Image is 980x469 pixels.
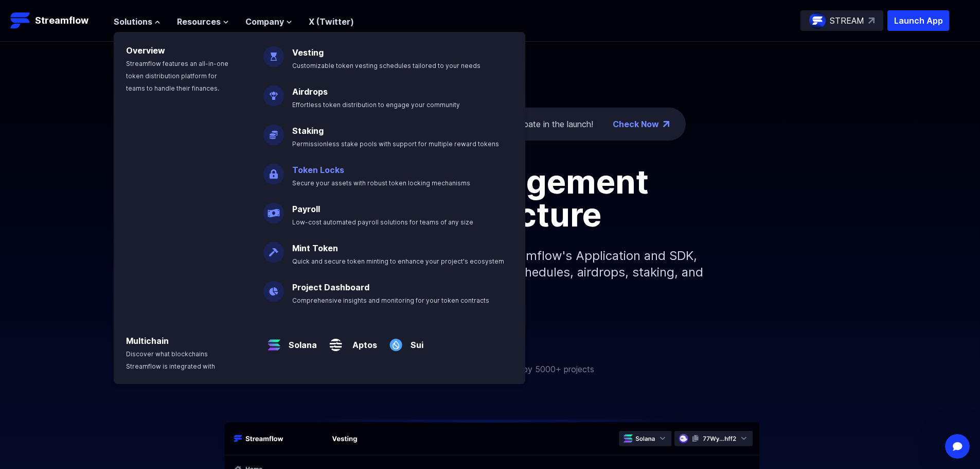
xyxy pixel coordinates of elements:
span: Customizable token vesting schedules tailored to your needs [292,62,480,70]
span: Low-cost automated payroll solutions for teams of any size [292,218,473,226]
img: Mint Token [263,234,284,263]
span: Streamflow features an all-in-one token distribution platform for teams to handle their finances. [126,60,228,92]
img: Vesting [263,38,284,67]
a: Staking [292,126,324,136]
img: Token Locks [263,155,284,184]
a: Vesting [292,47,324,58]
img: Streamflow Logo [10,10,31,31]
span: Resources [177,15,221,28]
span: Discover what blockchains Streamflow is integrated with [126,350,215,370]
span: Secure your assets with robust token locking mechanisms [292,179,470,187]
a: Project Dashboard [292,282,369,292]
img: Sui [385,326,406,355]
span: Permissionless stake pools with support for multiple reward tokens [292,140,499,148]
img: Staking [263,116,284,145]
a: Aptos [346,331,377,351]
a: Solana [284,331,317,351]
img: Airdrops [263,77,284,106]
button: Company [245,15,292,28]
a: Airdrops [292,86,328,97]
button: Solutions [114,15,161,28]
p: Trusted by 5000+ projects [491,363,594,375]
span: Effortless token distribution to engage your community [292,101,460,109]
button: Resources [177,15,229,28]
img: Payroll [263,195,284,223]
a: Mint Token [292,243,338,253]
span: Solutions [114,15,152,28]
a: Payroll [292,204,320,214]
a: Overview [126,45,165,56]
img: top-right-arrow.svg [868,18,875,24]
img: top-right-arrow.png [663,121,669,127]
span: Comprehensive insights and monitoring for your token contracts [292,297,489,304]
iframe: Intercom live chat [945,434,970,459]
a: Multichain [126,336,169,346]
span: Quick and secure token minting to enhance your project's ecosystem [292,257,504,265]
button: Launch App [887,10,949,31]
p: STREAM [830,14,864,27]
img: Aptos [325,326,346,355]
img: streamflow-logo-circle.png [809,12,826,29]
span: Company [245,15,284,28]
a: Check Now [613,118,659,130]
a: Token Locks [292,165,344,175]
img: Solana [263,326,284,355]
a: Streamflow [10,10,103,31]
a: X (Twitter) [309,16,354,27]
p: Streamflow [35,13,88,28]
a: Sui [406,331,423,351]
a: STREAM [800,10,883,31]
img: Project Dashboard [263,273,284,302]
